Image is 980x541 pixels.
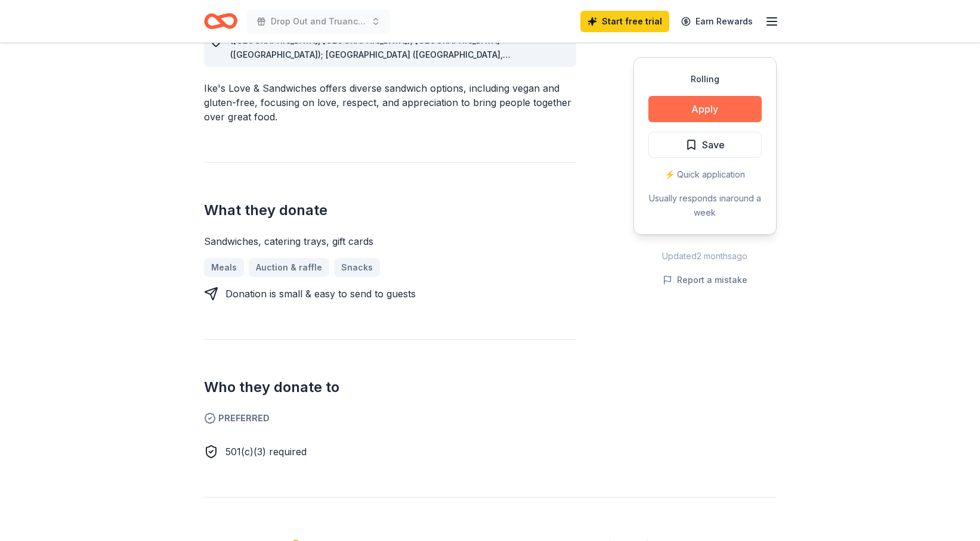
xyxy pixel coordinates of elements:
button: Drop Out and Truancy Prevention Programming [247,10,390,33]
div: Sandwiches, catering trays, gift cards [204,234,576,248]
div: Updated 2 months ago [633,249,777,263]
span: Preferred [204,411,576,425]
button: Save [648,132,762,158]
div: Rolling [648,72,762,86]
a: Meals [204,258,244,277]
span: 501(c)(3) required [225,446,307,458]
button: Apply [648,96,762,122]
span: Drop Out and Truancy Prevention Programming [271,14,366,29]
h2: What they donate [204,201,576,220]
span: Save [702,137,725,153]
div: ⚡️ Quick application [648,167,762,182]
div: Donation is small & easy to send to guests [225,287,416,301]
a: Home [204,7,237,35]
a: Earn Rewards [674,11,760,32]
a: Auction & raffle [249,258,329,277]
div: Ike's Love & Sandwiches offers diverse sandwich options, including vegan and gluten-free, focusin... [204,81,576,124]
div: Usually responds in around a week [648,191,762,220]
button: Report a mistake [663,273,747,287]
h2: Who they donate to [204,378,576,397]
a: Snacks [334,258,380,277]
a: Start free trial [580,11,669,32]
